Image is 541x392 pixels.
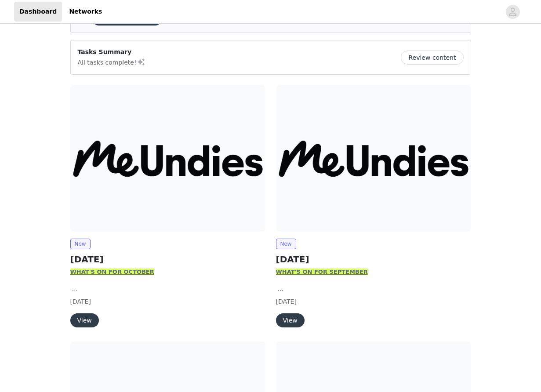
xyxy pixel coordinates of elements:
[276,253,471,266] h2: [DATE]
[78,47,145,57] p: Tasks Summary
[64,2,107,22] a: Networks
[282,269,368,275] strong: HAT'S ON FOR SEPTEMBER
[276,317,305,324] a: View
[70,313,99,327] button: View
[70,269,76,275] strong: W
[276,239,296,249] span: New
[70,85,265,232] img: MeUndies
[70,239,91,249] span: New
[78,57,145,67] p: All tasks complete!
[401,51,463,65] button: Review content
[276,85,471,232] img: MeUndies
[70,298,91,305] span: [DATE]
[70,317,99,324] a: View
[76,269,154,275] strong: HAT'S ON FOR OCTOBER
[276,313,305,327] button: View
[276,269,282,275] strong: W
[70,253,265,266] h2: [DATE]
[276,298,297,305] span: [DATE]
[508,5,517,19] div: avatar
[14,2,62,22] a: Dashboard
